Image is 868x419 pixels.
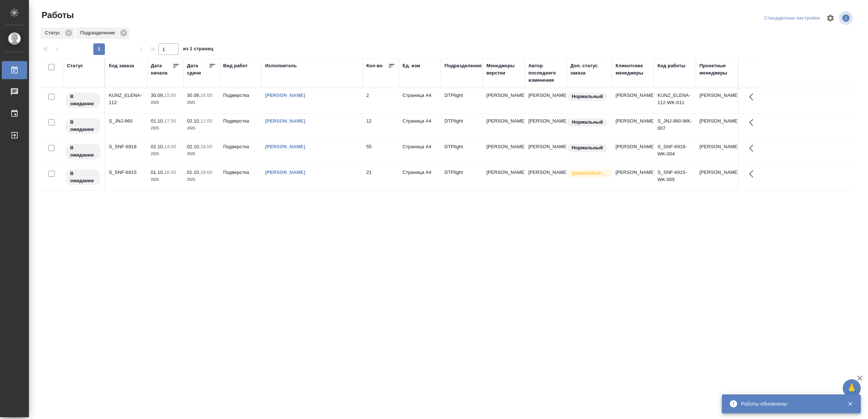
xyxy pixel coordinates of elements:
span: из 1 страниц [183,44,213,55]
p: [DEMOGRAPHIC_DATA] [572,170,608,177]
p: 15:00 [164,93,176,98]
p: 14:00 [164,144,176,149]
td: [PERSON_NAME] [525,114,567,139]
td: S_SNF-6915-WK-005 [654,165,696,191]
div: Клиентские менеджеры [616,62,650,77]
p: В ожидании [70,144,96,159]
a: [PERSON_NAME] [265,144,305,149]
td: [PERSON_NAME] [525,140,567,165]
p: В ожидании [70,170,96,184]
div: Дата начала [151,62,173,77]
p: 2025 [151,176,180,183]
div: Доп. статус заказа [570,62,608,77]
div: Вид работ [223,62,248,69]
p: 2025 [151,125,180,132]
div: Исполнитель назначен, приступать к работе пока рано [65,92,101,109]
div: Статус [67,62,83,69]
p: [PERSON_NAME] [486,92,521,99]
td: DTPlight [441,165,483,191]
p: 01.10, [151,170,164,175]
td: DTPlight [441,88,483,114]
span: Работы [40,9,74,21]
p: Нормальный [572,93,603,100]
p: 18:00 [200,170,212,175]
div: Менеджеры верстки [486,62,521,77]
td: 12 [363,114,399,139]
div: Автор последнего изменения [528,62,563,84]
p: 2025 [187,99,216,106]
td: S_SNF-6918-WK-004 [654,140,696,165]
p: 2025 [187,176,216,183]
div: Ед. изм [403,62,420,69]
p: 02.10, [151,144,164,149]
div: Проектные менеджеры [699,62,734,77]
p: 2025 [187,125,216,132]
a: [PERSON_NAME] [265,170,305,175]
p: Подверстка [223,169,258,176]
td: [PERSON_NAME] [525,165,567,191]
div: Код работы [658,62,685,69]
div: Исполнитель назначен, приступать к работе пока рано [65,169,101,186]
td: [PERSON_NAME] [696,114,738,139]
p: Подразделение [80,29,118,37]
td: 55 [363,140,399,165]
td: [PERSON_NAME] [612,114,654,139]
p: 16:00 [164,170,176,175]
p: [PERSON_NAME] [486,143,521,150]
td: KUNZ_ELENA-112-WK-011 [654,88,696,114]
div: S_SNF-6915 [109,169,144,176]
p: Нормальный [572,144,603,151]
p: Нормальный [572,119,603,126]
span: Настроить таблицу [822,9,839,27]
td: [PERSON_NAME] [696,165,738,191]
p: 17:30 [164,118,176,124]
a: [PERSON_NAME] [265,118,305,124]
button: Здесь прячутся важные кнопки [745,165,762,183]
p: Подверстка [223,143,258,150]
td: [PERSON_NAME] [696,88,738,114]
p: 11:00 [200,118,212,124]
p: 18:00 [200,144,212,149]
p: 2025 [151,150,180,158]
p: [PERSON_NAME] [486,169,521,176]
div: Дата сдачи [187,62,209,77]
button: 🙏 [843,379,861,397]
p: [PERSON_NAME] [486,117,521,125]
div: split button [762,13,822,24]
p: 2025 [151,99,180,106]
p: 30.09, [151,93,164,98]
div: Статус [41,27,75,39]
td: S_JNJ-860-WK-007 [654,114,696,139]
td: [PERSON_NAME] [612,140,654,165]
p: 2025 [187,150,216,158]
p: 01.10, [187,170,200,175]
td: 21 [363,165,399,191]
p: 02.10, [187,118,200,124]
p: 16:00 [200,93,212,98]
button: Здесь прячутся важные кнопки [745,114,762,131]
div: Код заказа [109,62,134,69]
td: [PERSON_NAME] [525,88,567,114]
td: Страница А4 [399,88,441,114]
td: Страница А4 [399,165,441,191]
div: Работы обновлены [741,400,837,407]
button: Здесь прячутся важные кнопки [745,88,762,106]
td: Страница А4 [399,114,441,139]
p: 30.09, [187,93,200,98]
p: В ожидании [70,93,96,107]
button: Закрыть [843,401,858,407]
p: 01.10, [151,118,164,124]
div: Подразделение [76,27,129,39]
a: [PERSON_NAME] [265,93,305,98]
span: Посмотреть информацию [839,11,854,25]
span: 🙏 [846,381,858,396]
div: S_SNF-6918 [109,143,144,150]
td: [PERSON_NAME] [696,140,738,165]
td: [PERSON_NAME] [612,165,654,191]
div: Подразделение [444,62,482,69]
p: Подверстка [223,117,258,125]
div: Исполнитель назначен, приступать к работе пока рано [65,143,101,160]
button: Здесь прячутся важные кнопки [745,140,762,157]
td: DTPlight [441,114,483,139]
td: 2 [363,88,399,114]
